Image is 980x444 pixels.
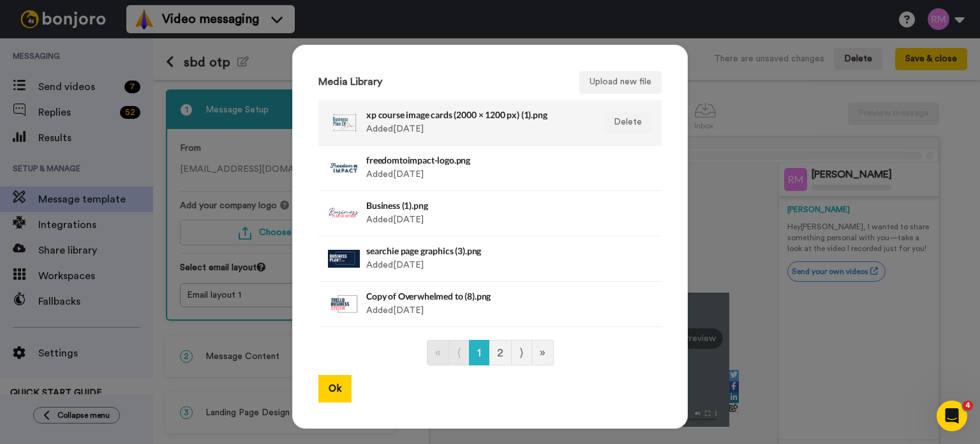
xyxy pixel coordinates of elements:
[366,246,586,256] h4: searchie page graphics (3).png
[366,110,586,119] h4: xp course image cards (2000 × 1200 px) (1).png
[449,340,470,365] a: Go to previous page
[469,340,489,365] a: Go to page number 1
[366,243,586,275] div: Added [DATE]
[511,340,532,365] a: Go to next page
[531,340,554,365] a: Go to last page
[489,340,512,365] a: Go to page number 2
[318,77,382,88] h3: Media Library
[366,197,586,229] div: Added [DATE]
[963,401,973,411] span: 4
[366,155,586,165] h4: freedomtoimpact-logo.png
[366,152,586,184] div: Added [DATE]
[366,201,586,210] h4: Business (1).png
[318,375,352,402] button: Ok
[366,288,586,320] div: Added [DATE]
[366,291,586,301] h4: Copy of Overwhelmed to (8).png
[937,401,967,431] iframe: Intercom live chat
[579,71,662,94] button: Upload new file
[604,111,652,134] button: Delete
[366,107,586,139] div: Added [DATE]
[427,340,449,365] a: Go to first page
